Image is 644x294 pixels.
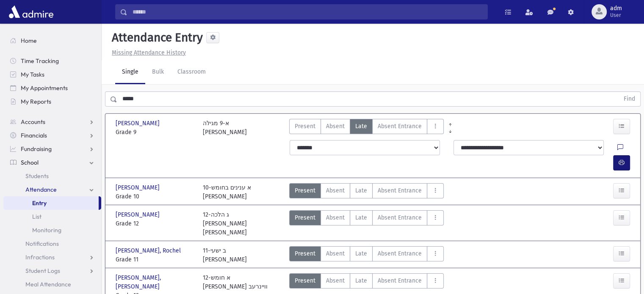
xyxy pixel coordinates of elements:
span: Present [295,276,315,285]
span: Absent Entrance [378,186,422,195]
button: Find [619,92,640,106]
span: Grade 10 [116,192,194,201]
span: Absent [326,122,345,131]
a: Single [115,60,145,84]
span: Absent [326,186,345,195]
div: 11-ב ישעי [PERSON_NAME] [203,246,247,264]
a: Notifications [3,237,101,250]
span: Financials [21,132,47,139]
span: [PERSON_NAME] [116,183,161,192]
span: Monitoring [32,226,61,234]
span: Grade 11 [116,255,194,264]
div: AttTypes [289,210,444,237]
span: Present [295,122,315,131]
span: Student Logs [25,267,60,275]
a: Missing Attendance History [108,49,186,56]
a: Financials [3,129,101,142]
span: Absent [326,249,345,258]
div: AttTypes [289,119,444,137]
span: Fundraising [21,145,52,153]
span: My Tasks [21,71,44,78]
span: Meal Attendance [25,280,71,288]
div: AttTypes [289,183,444,201]
a: My Reports [3,95,101,108]
a: Monitoring [3,223,101,237]
div: 12-ג הלכה [PERSON_NAME] [PERSON_NAME] [203,210,282,237]
span: Late [355,122,367,131]
span: Late [355,213,367,222]
a: Infractions [3,250,101,264]
span: adm [610,5,622,12]
span: Attendance [25,186,57,193]
a: My Appointments [3,81,101,95]
span: Infractions [25,253,55,261]
a: Attendance [3,183,101,196]
a: Time Tracking [3,54,101,68]
a: Fundraising [3,142,101,156]
span: Absent [326,213,345,222]
span: Present [295,186,315,195]
span: My Appointments [21,84,68,92]
div: א-9 מגילה [PERSON_NAME] [203,119,247,137]
span: [PERSON_NAME] [116,119,161,128]
span: Present [295,249,315,258]
img: AdmirePro [7,3,55,20]
span: [PERSON_NAME], [PERSON_NAME] [116,273,194,291]
span: Time Tracking [21,57,59,65]
span: Students [25,172,49,180]
span: Present [295,213,315,222]
span: Absent Entrance [378,249,422,258]
a: List [3,210,101,223]
div: AttTypes [289,246,444,264]
span: Absent [326,276,345,285]
a: Accounts [3,115,101,129]
span: [PERSON_NAME] [116,210,161,219]
span: Home [21,37,37,44]
a: Entry [3,196,99,210]
h5: Attendance Entry [108,30,203,45]
u: Missing Attendance History [112,49,186,56]
span: Entry [32,199,47,207]
a: Bulk [145,60,171,84]
a: Classroom [171,60,213,84]
span: Late [355,186,367,195]
a: My Tasks [3,68,101,81]
span: Accounts [21,118,45,126]
div: 10-א ענינים בחומש [PERSON_NAME] [203,183,251,201]
span: [PERSON_NAME], Rochel [116,246,182,255]
span: Notifications [25,240,59,247]
a: Students [3,169,101,183]
span: My Reports [21,98,51,105]
input: Search [127,4,487,19]
span: Late [355,249,367,258]
span: Absent Entrance [378,122,422,131]
span: Grade 9 [116,128,194,137]
span: School [21,159,39,166]
a: Home [3,34,101,47]
a: Meal Attendance [3,278,101,291]
span: Absent Entrance [378,213,422,222]
span: List [32,213,41,220]
span: Grade 12 [116,219,194,228]
span: User [610,12,622,19]
a: Student Logs [3,264,101,278]
a: School [3,156,101,169]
